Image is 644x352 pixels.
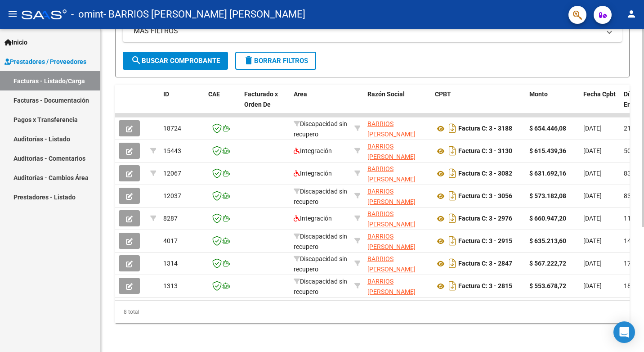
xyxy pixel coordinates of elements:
datatable-header-cell: Monto [526,85,580,124]
i: Descargar documento [447,256,458,271]
span: Facturado x Orden De [244,90,278,108]
span: 174 [624,260,635,267]
span: 1313 [163,282,178,289]
span: [DATE] [583,147,602,154]
strong: Factura C: 3 - 2915 [458,238,512,245]
strong: Factura C: 3 - 3130 [458,148,512,155]
span: 4017 [163,237,178,244]
span: Discapacidad sin recupero [294,278,347,295]
i: Descargar documento [447,166,458,181]
i: Descargar documento [447,144,458,158]
mat-panel-title: MAS FILTROS [134,26,600,36]
i: Descargar documento [447,234,458,248]
datatable-header-cell: Facturado x Orden De [241,85,290,124]
span: Inicio [4,37,27,47]
span: BARRIOS [PERSON_NAME] [PERSON_NAME] [367,233,416,261]
i: Descargar documento [447,121,458,135]
span: 83 [624,170,631,177]
span: Discapacidad sin recupero [294,255,347,273]
span: 8287 [163,215,178,222]
div: 20315448981 [367,231,428,250]
span: 83 [624,192,631,199]
div: Open Intercom Messenger [613,321,635,343]
strong: Factura C: 3 - 2815 [458,283,512,290]
div: 20315448981 [367,141,428,160]
span: [DATE] [583,237,602,244]
span: Integración [294,215,332,222]
span: 50 [624,147,631,154]
strong: $ 573.182,08 [529,192,566,199]
div: 8 total [115,301,630,323]
mat-expansion-panel-header: MAS FILTROS [123,20,622,42]
span: [DATE] [583,282,602,289]
datatable-header-cell: ID [160,85,205,124]
span: BARRIOS [PERSON_NAME] [PERSON_NAME] [367,255,416,283]
span: CPBT [435,90,451,98]
span: 111 [624,215,635,222]
span: 18724 [163,125,181,132]
span: 12067 [163,170,181,177]
div: 20315448981 [367,254,428,273]
strong: $ 615.439,36 [529,147,566,154]
span: BARRIOS [PERSON_NAME] [PERSON_NAME] [367,143,416,171]
span: 21 [624,125,631,132]
span: Buscar Comprobante [131,57,220,65]
span: Integración [294,170,332,177]
strong: $ 635.213,60 [529,237,566,244]
span: Area [294,90,307,98]
span: Fecha Cpbt [583,90,616,98]
mat-icon: delete [243,55,254,66]
span: Discapacidad sin recupero [294,233,347,250]
span: 15443 [163,147,181,154]
strong: $ 567.222,72 [529,260,566,267]
span: BARRIOS [PERSON_NAME] [PERSON_NAME] [367,210,416,238]
i: Descargar documento [447,279,458,293]
i: Descargar documento [447,211,458,226]
span: [DATE] [583,125,602,132]
span: BARRIOS [PERSON_NAME] [PERSON_NAME] [367,278,416,306]
span: [DATE] [583,215,602,222]
span: [DATE] [583,192,602,199]
datatable-header-cell: Fecha Cpbt [580,85,620,124]
strong: $ 631.692,16 [529,170,566,177]
span: ID [163,90,169,98]
span: 189 [624,282,635,289]
datatable-header-cell: CAE [205,85,241,124]
div: 20315448981 [367,276,428,295]
span: - omint [71,5,103,24]
span: Discapacidad sin recupero [294,188,347,205]
strong: $ 654.446,08 [529,125,566,132]
span: - BARRIOS [PERSON_NAME] [PERSON_NAME] [103,5,305,24]
mat-icon: person [626,9,637,19]
strong: Factura C: 3 - 3056 [458,193,512,200]
div: 20315448981 [367,119,428,138]
span: CAE [208,90,220,98]
span: BARRIOS [PERSON_NAME] [PERSON_NAME] [367,165,416,193]
strong: Factura C: 3 - 3188 [458,125,512,132]
datatable-header-cell: Razón Social [364,85,431,124]
div: 20315448981 [367,164,428,183]
span: Razón Social [367,90,405,98]
strong: $ 553.678,72 [529,282,566,289]
div: 20315448981 [367,209,428,228]
span: [DATE] [583,260,602,267]
strong: Factura C: 3 - 2847 [458,260,512,267]
span: Borrar Filtros [243,57,308,65]
span: 1314 [163,260,178,267]
button: Buscar Comprobante [123,52,228,70]
mat-icon: menu [7,9,18,19]
span: Discapacidad sin recupero [294,120,347,138]
span: Prestadores / Proveedores [4,57,86,67]
div: 20315448981 [367,186,428,205]
datatable-header-cell: CPBT [431,85,526,124]
span: BARRIOS [PERSON_NAME] [PERSON_NAME] [367,120,416,148]
i: Descargar documento [447,189,458,203]
strong: $ 660.947,20 [529,215,566,222]
strong: Factura C: 3 - 2976 [458,215,512,222]
span: [DATE] [583,170,602,177]
span: Monto [529,90,548,98]
strong: Factura C: 3 - 3082 [458,170,512,177]
span: Integración [294,147,332,154]
datatable-header-cell: Area [290,85,351,124]
mat-icon: search [131,55,142,66]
